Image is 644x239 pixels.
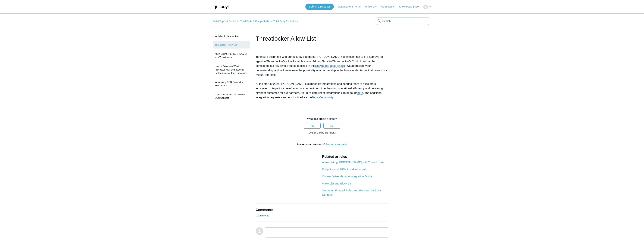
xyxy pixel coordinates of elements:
[365,5,380,9] a: University
[322,161,385,164] a: Allow Listing [PERSON_NAME] with ThreatLocker
[315,64,345,68] a: Knowledge Base Article
[322,189,381,196] a: Outbound Firewall Rules and IPs used by SGN Connect
[381,5,398,9] a: Community
[240,20,269,23] a: Third Party & Compatibility
[265,227,388,237] textarea: Add your comment
[305,4,334,10] a: Submit a Request
[304,123,321,129] button: This article was helpful
[322,175,372,178] a: ConnectWise Manage Integration Guide
[256,34,388,43] h1: Threatlocker Allow List
[338,5,364,9] a: Management Portal
[312,96,333,99] a: Todyl Community
[213,79,250,89] a: Whitelisting SGN Connect on SentinelOne
[273,20,298,23] a: Third Party Exclusions
[307,117,337,120] span: Was this article helpful?
[322,154,388,159] h2: Related articles
[256,142,388,147] div: Have more questions?
[357,91,363,95] a: here
[213,3,229,10] img: Todyl Support Center Help Center home page
[256,207,388,212] h2: Comments
[213,63,250,77] a: How to Determine What Processes May Be Impacting Performance of Todyl Processes
[213,50,250,61] a: Allow Listing [PERSON_NAME] with ThreatLocker
[322,182,352,185] a: Allow List and Block List
[322,168,367,171] a: Endpoint and SIEM Installation Help
[399,5,423,9] a: Knowledge Base
[323,123,340,129] button: This article was not helpful
[325,143,347,146] a: Submit a request
[256,55,388,100] p: To ensure alignment with our security standards, [PERSON_NAME] has chosen not to pre-approve its ...
[213,20,237,23] li: Todyl Support Center
[256,214,269,218] p: 0 comments
[213,35,239,38] span: Articles in this section
[237,20,270,23] li: Third Party & Compatibility
[308,131,335,134] span: 1 out of 1 found this helpful
[375,17,431,25] input: Search
[213,20,236,23] a: Todyl Support Center
[270,20,298,23] li: Third Party Exclusions
[213,41,250,49] a: Threatlocker Allow List
[213,91,250,102] a: Paths and Processes used by SGN Connect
